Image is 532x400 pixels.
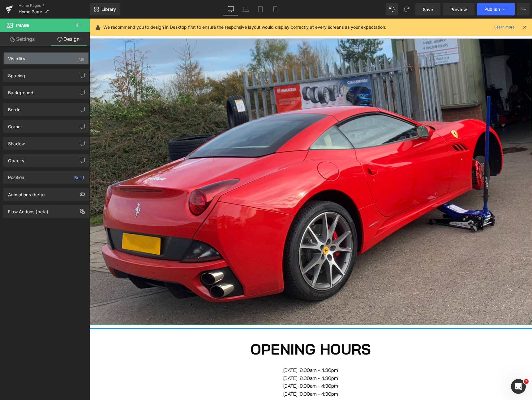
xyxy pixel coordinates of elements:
a: Home Pages [19,3,90,8]
div: Shadow [8,138,25,146]
a: Laptop [238,3,253,15]
span: Image [16,23,29,28]
span: Preview [450,6,467,13]
iframe: Intercom live chat [511,379,526,394]
button: Redo [401,3,413,15]
span: Publish [484,7,500,12]
a: Preview [443,3,474,15]
p: Build [74,174,84,181]
font: [DATE]: 8:30am - 4:30pm [194,372,249,378]
div: (All) [77,53,84,63]
div: Border [8,104,22,112]
a: Desktop [223,3,238,15]
p: We recommend you to design in Desktop first to ensure the responsive layout would display correct... [103,24,386,31]
a: Design [46,32,91,46]
div: Flow Actions (beta) [8,206,48,214]
p: We use cookies to ensure that we give you the best experience on our website. If you continue we'... [10,8,433,13]
span: [DATE]: 8:30am - 4:30pm [194,348,249,355]
div: Background [8,87,33,95]
div: Visibility [8,53,25,61]
div: Opacity [8,155,24,163]
button: Undo [386,3,398,15]
a: Learn more [492,23,517,31]
button: Publish [477,3,515,15]
a: Mobile [268,3,283,15]
div: Corner [8,121,22,129]
a: Tablet [253,3,268,15]
div: Animations (beta) [8,189,45,197]
a: New Library [90,3,120,15]
span: 1 [524,379,529,384]
div: Position [8,175,24,180]
button: More [517,3,530,15]
a: Learn more [329,7,356,13]
a: Accept [396,5,433,15]
span: Save [423,6,433,13]
font: [DATE]: 8:30am - 4:30pm [194,356,249,363]
span: Library [101,6,116,12]
font: [DATE]: 8:30am - 4:30pm [194,364,249,370]
span: Home Page [19,9,42,14]
div: Spacing [8,70,25,78]
font: [DATE]: 8:30am - 4:30pm [194,380,249,386]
